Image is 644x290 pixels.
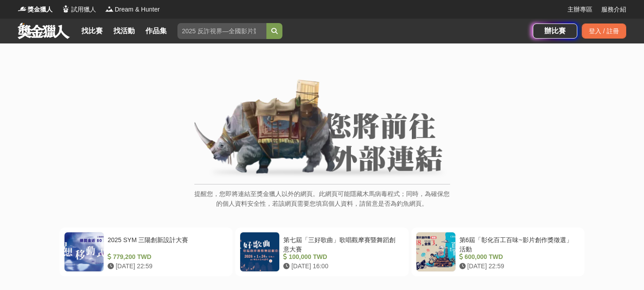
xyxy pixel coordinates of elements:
img: Logo [18,4,27,13]
input: 2025 反詐視界—全國影片競賽 [177,23,266,39]
div: 600,000 TWD [459,252,576,262]
span: 獎金獵人 [28,5,52,14]
span: 試用獵人 [71,5,96,14]
a: 作品集 [142,25,170,37]
a: 主辦專區 [568,5,592,14]
img: External Link Banner [194,79,450,180]
div: 2025 SYM 三陽創新設計大賽 [108,235,225,252]
a: 第6屆「彰化百工百味~影片創作獎徵選」活動 600,000 TWD [DATE] 22:59 [411,227,584,276]
a: 辦比賽 [533,24,577,39]
span: Dream & Hunter [115,5,160,14]
a: Logo試用獵人 [61,5,96,14]
div: 779,200 TWD [108,252,225,262]
a: 找活動 [110,25,138,37]
img: Logo [61,4,70,13]
div: 登入 / 註冊 [582,24,626,39]
a: 服務介紹 [601,5,626,14]
img: Logo [105,4,114,13]
div: 第6屆「彰化百工百味~影片創作獎徵選」活動 [459,235,576,252]
a: 找比賽 [78,25,106,37]
a: 第七屆「三好歌曲」歌唱觀摩賽暨舞蹈創意大賽 100,000 TWD [DATE] 16:00 [235,227,408,276]
div: 第七屆「三好歌曲」歌唱觀摩賽暨舞蹈創意大賽 [283,235,400,252]
p: 提醒您，您即將連結至獎金獵人以外的網頁。此網頁可能隱藏木馬病毒程式；同時，為確保您的個人資料安全性，若該網頁需要您填寫個人資料，請留意是否為釣魚網頁。 [194,189,450,218]
div: [DATE] 22:59 [459,262,576,271]
div: [DATE] 16:00 [283,262,400,271]
a: 2025 SYM 三陽創新設計大賽 779,200 TWD [DATE] 22:59 [60,227,233,276]
a: LogoDream & Hunter [105,5,160,14]
div: 100,000 TWD [283,252,400,262]
a: Logo獎金獵人 [18,5,52,14]
div: [DATE] 22:59 [108,262,225,271]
